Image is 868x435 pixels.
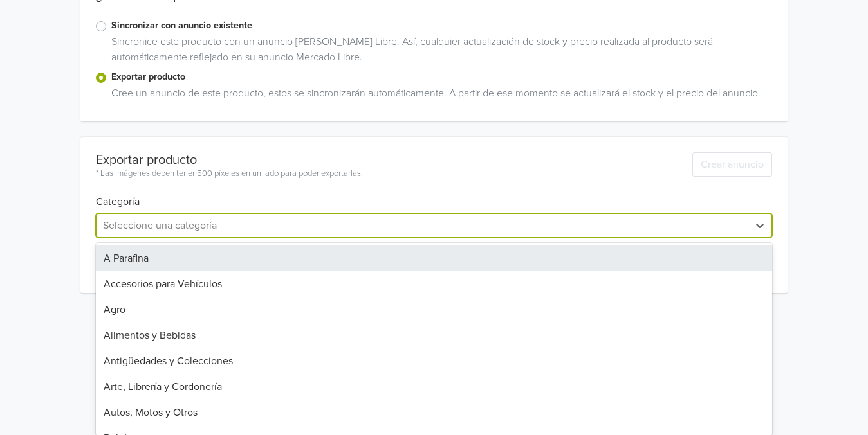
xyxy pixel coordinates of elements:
button: Crear anuncio [692,152,772,177]
div: * Las imágenes deben tener 500 píxeles en un lado para poder exportarlas. [96,168,363,181]
div: Agro [96,297,772,323]
div: Antigüedades y Colecciones [96,348,772,374]
div: Exportar producto [96,152,363,168]
div: Cree un anuncio de este producto, estos se sincronizarán automáticamente. A partir de ese momento... [106,85,772,106]
h6: Categoría [96,181,772,208]
div: Sincronice este producto con un anuncio [PERSON_NAME] Libre. Así, cualquier actualización de stoc... [106,34,772,70]
label: Sincronizar con anuncio existente [111,19,772,33]
div: Arte, Librería y Cordonería [96,374,772,400]
div: Autos, Motos y Otros [96,400,772,425]
label: Exportar producto [111,70,772,84]
div: Alimentos y Bebidas [96,323,772,348]
div: A Parafina [96,245,772,271]
div: Accesorios para Vehículos [96,271,772,297]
